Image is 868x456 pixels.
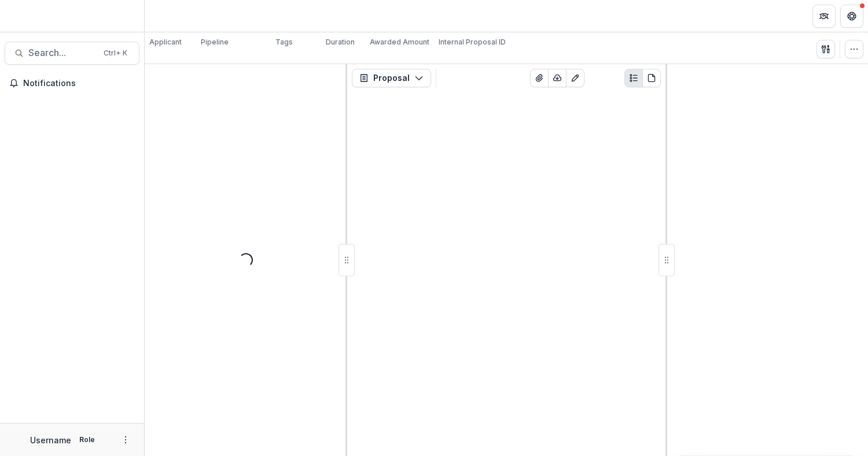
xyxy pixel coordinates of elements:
button: Proposal [352,69,431,87]
span: Search... [28,47,97,58]
button: Notifications [5,74,139,92]
button: PDF view [642,69,661,87]
p: Awarded Amount [370,37,429,47]
span: Notifications [23,79,135,88]
button: Plaintext view [624,69,643,87]
p: Applicant [149,37,182,47]
p: Internal Proposal ID [439,37,506,47]
p: Role [76,435,98,445]
button: Partners [812,5,836,28]
button: Search... [5,42,139,65]
div: Ctrl + K [101,47,130,60]
p: Tags [275,37,293,47]
p: Duration [326,37,355,47]
p: Pipeline [201,37,229,47]
button: More [119,433,133,447]
button: Edit as form [566,69,584,87]
button: View Attached Files [530,69,549,87]
p: Username [30,434,71,446]
button: Get Help [840,5,863,28]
